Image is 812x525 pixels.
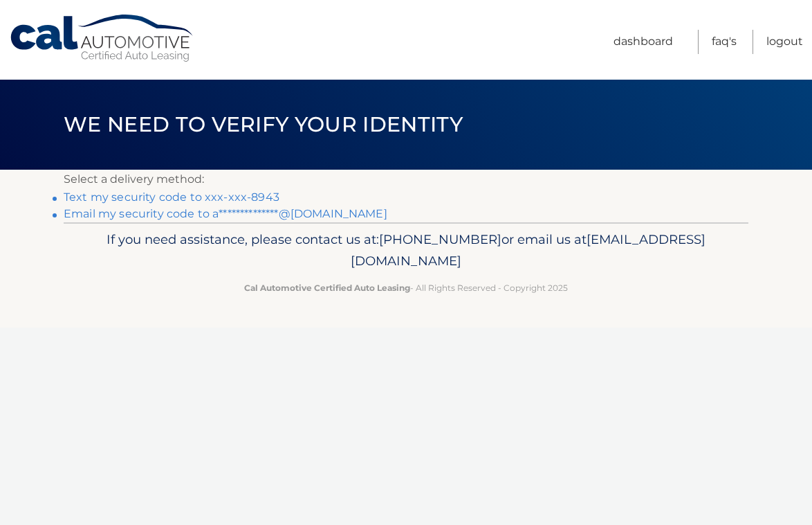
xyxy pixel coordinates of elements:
[766,30,803,54] a: Logout
[712,30,737,54] a: FAQ's
[64,112,463,137] span: We need to verify your identity
[379,231,501,247] span: [PHONE_NUMBER]
[64,170,748,189] p: Select a delivery method:
[244,283,410,293] strong: Cal Automotive Certified Auto Leasing
[9,14,196,63] a: Cal Automotive
[73,229,739,273] p: If you need assistance, please contact us at: or email us at
[73,281,739,295] p: - All Rights Reserved - Copyright 2025
[64,190,279,204] a: Text my security code to xxx-xxx-8943
[613,30,673,54] a: Dashboard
